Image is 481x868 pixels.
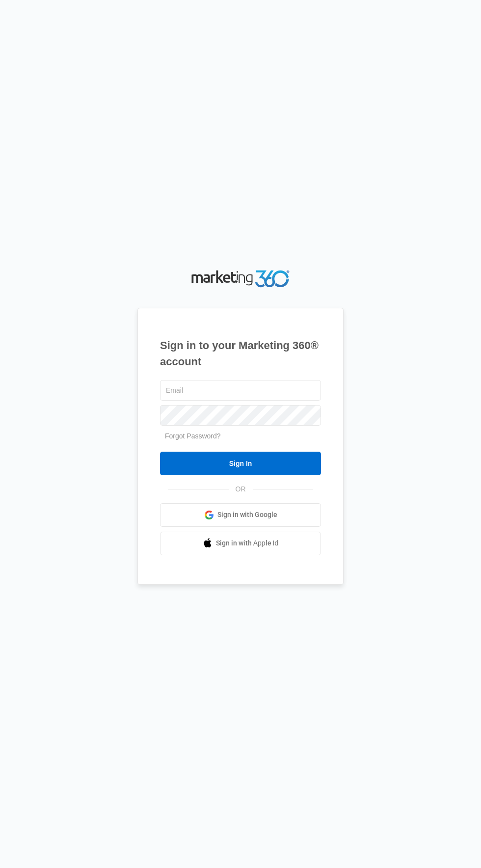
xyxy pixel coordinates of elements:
span: Sign in with Apple Id [216,538,279,548]
span: Sign in with Google [217,510,277,520]
a: Sign in with Apple Id [160,532,321,555]
a: Sign in with Google [160,503,321,527]
input: Sign In [160,452,321,475]
a: Forgot Password? [165,432,221,440]
input: Email [160,380,321,401]
h1: Sign in to your Marketing 360® account [160,337,321,370]
span: OR [229,484,253,494]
